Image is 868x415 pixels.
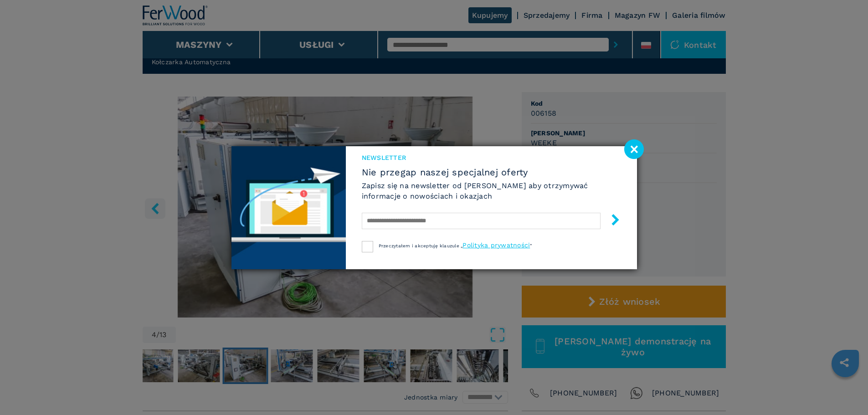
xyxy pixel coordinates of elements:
span: Newsletter [362,153,621,162]
span: ” [530,243,532,248]
span: Nie przegap naszej specjalnej oferty [362,167,621,178]
img: Newsletter image [231,146,346,269]
button: submit-button [601,210,621,232]
a: Polityka prywatności [462,241,530,249]
span: Przeczytałem i akceptuję klauzule „ [379,243,463,248]
h6: Zapisz się na newsletter od [PERSON_NAME] aby otrzymywać informacje o nowościach i okazjach [362,180,621,201]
